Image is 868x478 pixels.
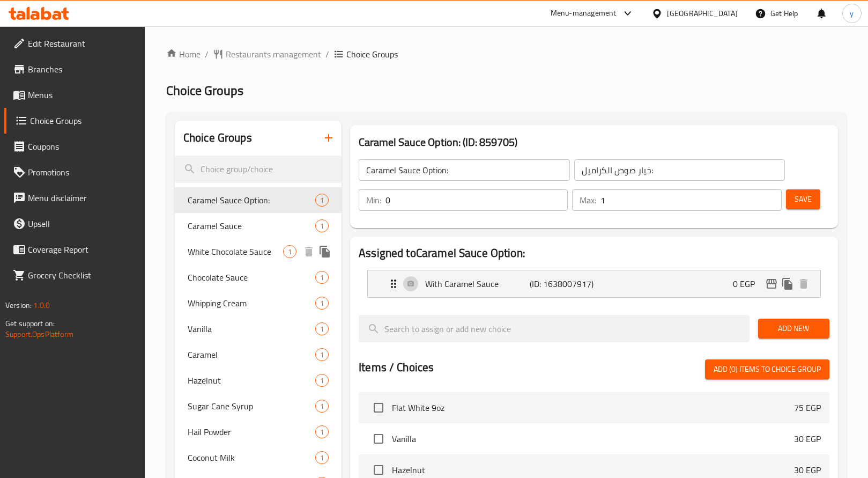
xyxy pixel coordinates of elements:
div: Coconut Milk1 [175,445,342,470]
span: Caramel Sauce Option: [188,194,315,207]
span: Restaurants management [226,48,321,61]
span: 1 [316,195,328,205]
button: delete [301,244,317,260]
li: / [205,48,209,61]
span: Select choice [367,428,390,450]
a: Home [166,48,201,61]
span: 1 [316,221,328,231]
button: Add New [758,319,829,339]
span: Promotions [28,166,136,179]
div: Caramel1 [175,342,342,367]
p: 30 EGP [794,464,821,476]
div: Choices [315,219,329,232]
div: Vanilla1 [175,316,342,342]
span: Hazelnut [188,374,315,387]
div: Choices [315,194,329,207]
span: Caramel [188,348,315,361]
button: edit [763,276,780,292]
span: Hazelnut [392,464,794,476]
p: 30 EGP [794,432,821,445]
span: White Chocolate Sauce [188,245,283,258]
span: 1 [316,376,328,386]
span: Select choice [367,396,390,419]
span: Menus [28,89,136,101]
span: 1 [316,453,328,463]
a: Restaurants management [213,48,321,61]
span: Caramel Sauce [188,219,315,232]
span: Sugar Cane Syrup [188,400,315,413]
p: 75 EGP [794,401,821,414]
a: Coupons [4,134,145,159]
a: Grocery Checklist [4,262,145,288]
span: Whipping Cream [188,297,315,310]
a: Choice Groups [4,108,145,134]
span: Branches [28,63,136,76]
div: Chocolate Sauce1 [175,264,342,290]
button: duplicate [317,244,333,260]
span: Flat White 9oz [392,401,794,414]
h2: Items / Choices [359,359,434,376]
input: search [175,156,342,183]
input: search [359,315,750,342]
span: Grocery Checklist [28,269,136,282]
span: 1 [316,273,328,283]
p: 0 EGP [733,277,763,290]
div: Choices [315,425,329,438]
span: Choice Groups [166,78,243,102]
span: Menu disclaimer [28,192,136,204]
a: Coverage Report [4,237,145,262]
span: Upsell [28,217,136,230]
span: 1 [284,247,296,257]
div: Whipping Cream1 [175,290,342,316]
a: Menu disclaimer [4,185,145,211]
span: Coconut Milk [188,451,315,464]
h2: Choice Groups [183,130,252,146]
div: Choices [315,297,329,310]
div: Expand [368,270,820,297]
span: 1 [316,298,328,308]
h3: Caramel Sauce Option: (ID: 859705) [359,134,829,151]
span: Add New [767,322,821,335]
div: Choices [315,400,329,413]
span: Coverage Report [28,243,136,256]
span: y [850,8,854,19]
p: Max: [580,194,596,207]
a: Edit Restaurant [4,31,145,56]
span: Choice Groups [346,48,398,61]
div: White Chocolate Sauce1deleteduplicate [175,239,342,264]
a: Upsell [4,211,145,237]
span: Choice Groups [30,114,136,127]
a: Promotions [4,159,145,185]
li: Expand [359,266,829,302]
div: Choices [283,245,296,258]
div: Menu-management [551,7,617,20]
span: Version: [5,298,32,312]
div: Choices [315,271,329,284]
p: Min: [366,194,381,207]
p: With Caramel Sauce [425,277,530,290]
span: Chocolate Sauce [188,271,315,284]
a: Support.OpsPlatform [5,327,73,341]
button: Save [786,189,820,209]
span: Coupons [28,140,136,153]
span: 1 [316,324,328,334]
div: Choices [315,348,329,361]
span: 1.0.0 [33,298,50,312]
nav: breadcrumb [166,48,847,61]
p: (ID: 1638007917) [530,277,599,290]
span: 1 [316,427,328,437]
span: Add (0) items to choice group [714,363,821,376]
div: Hazelnut1 [175,367,342,393]
div: Sugar Cane Syrup1 [175,393,342,419]
span: 1 [316,401,328,411]
div: Choices [315,322,329,335]
span: Vanilla [188,322,315,335]
span: Get support on: [5,317,55,330]
div: Choices [315,451,329,464]
div: Caramel Sauce Option:1 [175,187,342,213]
span: 1 [316,350,328,360]
button: delete [796,276,812,292]
button: Add (0) items to choice group [705,359,829,379]
h2: Assigned to Caramel Sauce Option: [359,245,829,261]
div: Caramel Sauce1 [175,213,342,239]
